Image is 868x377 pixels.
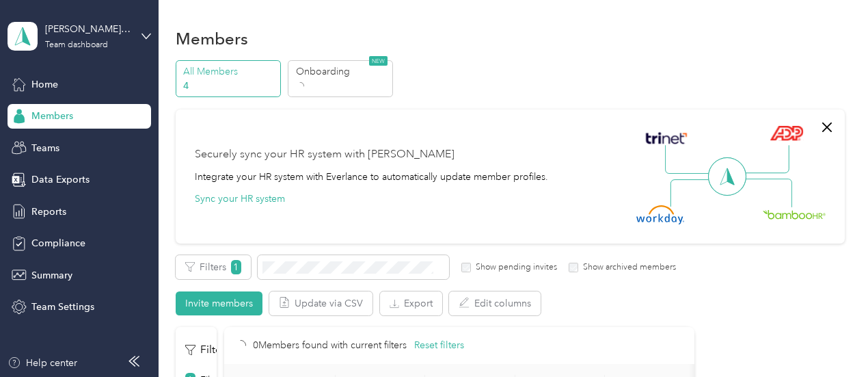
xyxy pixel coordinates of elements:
img: Line Left Down [670,179,718,207]
p: 4 [183,79,276,93]
span: NEW [369,56,388,66]
span: Compliance [31,236,85,250]
button: Update via CSV [269,291,372,315]
label: Show pending invites [471,261,557,274]
p: Onboarding [296,64,389,79]
label: Show archived members [578,261,676,274]
button: Reset filters [414,338,464,353]
img: Line Right Down [744,179,792,208]
button: Filters1 [176,255,251,279]
span: Reports [31,205,66,219]
img: BambooHR [763,209,826,219]
div: Securely sync your HR system with [PERSON_NAME] [195,146,455,163]
span: 1 [231,260,241,274]
button: Export [380,291,442,315]
p: Filter by [185,341,241,359]
div: Team dashboard [45,41,108,49]
div: Integrate your HR system with Everlance to automatically update member profiles. [195,170,548,184]
span: Data Exports [31,172,90,187]
span: Members [31,109,73,123]
span: Team Settings [31,300,94,314]
p: All Members [183,64,276,79]
span: Home [31,77,58,92]
div: [PERSON_NAME] Teams [45,22,131,36]
button: Edit columns [449,291,541,315]
img: Trinet [642,129,690,148]
img: ADP [770,125,803,141]
iframe: Everlance-gr Chat Button Frame [791,300,868,377]
button: Invite members [176,291,262,315]
span: Summary [31,268,72,283]
span: Teams [31,141,59,155]
button: Sync your HR system [195,192,285,206]
img: Workday [636,205,684,224]
img: Line Right Up [742,145,789,174]
h1: Members [176,31,248,46]
img: Line Left Up [665,145,713,174]
p: 0 Members found with current filters [253,338,407,353]
button: Help center [8,356,77,370]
